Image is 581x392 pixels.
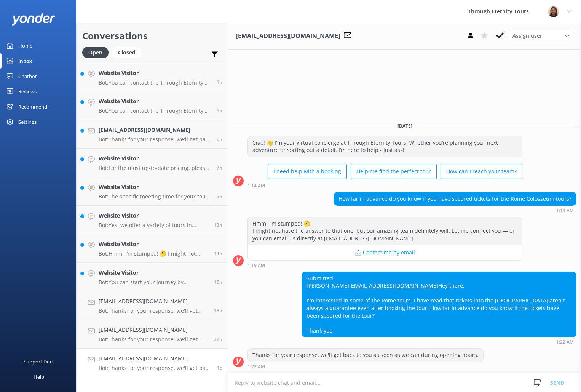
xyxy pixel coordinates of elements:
div: Aug 27 2025 01:19am (UTC +02:00) Europe/Amsterdam [247,262,522,268]
span: Aug 28 2025 10:21am (UTC +02:00) Europe/Amsterdam [217,79,222,85]
span: Aug 27 2025 05:33pm (UTC +02:00) Europe/Amsterdam [214,307,222,314]
a: Website VisitorBot:You can contact the Through Eternity Tours team at [PHONE_NUMBER] or [PHONE_NU... [77,63,228,91]
p: Bot: For the most up-to-date pricing, please check our website or give us a call at [PHONE_NUMBER]. [99,165,211,171]
span: Aug 27 2025 01:22am (UTC +02:00) Europe/Amsterdam [217,365,222,371]
span: Aug 27 2025 10:26pm (UTC +02:00) Europe/Amsterdam [214,222,222,228]
div: Recommend [18,99,47,114]
span: Aug 28 2025 06:30am (UTC +02:00) Europe/Amsterdam [217,107,222,114]
h3: [EMAIL_ADDRESS][DOMAIN_NAME] [236,31,340,41]
div: Aug 27 2025 01:14am (UTC +02:00) Europe/Amsterdam [247,183,522,188]
div: Home [18,38,32,53]
p: Bot: The specific meeting time for your tour guide will be included in your confirmation email on... [99,193,211,200]
strong: 1:19 AM [556,208,574,213]
img: yonder-white-logo.png [11,13,55,26]
img: 725-1755267273.png [548,6,559,17]
div: Ciao! 👋 I'm your virtual concierge at Through Eternity Tours. Whether you’re planning your next a... [248,136,522,157]
div: Chatbot [18,69,37,84]
h4: Website Visitor [99,69,211,77]
div: Submitted: [PERSON_NAME] Hey there, I'm interested in some of the Rome tours. I have read that ti... [302,272,576,337]
a: Website VisitorBot:You can start your journey by browsing our tours in [GEOGRAPHIC_DATA], the [GE... [77,263,228,291]
div: Support Docs [24,354,54,369]
p: Bot: Thanks for your response, we'll get back to you as soon as we can during opening hours. [99,307,208,314]
span: Aug 28 2025 04:20am (UTC +02:00) Europe/Amsterdam [217,165,222,171]
div: Help [34,369,44,384]
div: Aug 27 2025 01:19am (UTC +02:00) Europe/Amsterdam [334,208,576,213]
a: Website VisitorBot:Hmm, I’m stumped! 🤔 I might not have the answer to that one, but our amazing t... [77,234,228,263]
div: Assign User [509,30,573,42]
div: Closed [112,47,141,58]
span: Aug 28 2025 05:18am (UTC +02:00) Europe/Amsterdam [217,136,222,142]
div: Inbox [18,53,32,69]
p: Bot: Thanks for your response, we'll get back to you as soon as we can during opening hours. [99,136,211,143]
a: Website VisitorBot:Yes, we offer a variety of tours in [GEOGRAPHIC_DATA]. You might be interested... [77,206,228,234]
h4: [EMAIL_ADDRESS][DOMAIN_NAME] [99,297,208,306]
button: I need help with a booking [268,164,347,179]
strong: 1:22 AM [247,365,265,369]
span: Aug 27 2025 01:28pm (UTC +02:00) Europe/Amsterdam [214,336,222,342]
a: [EMAIL_ADDRESS][DOMAIN_NAME]Bot:Thanks for your response, we'll get back to you as soon as we can... [77,291,228,320]
strong: 1:22 AM [556,340,574,344]
button: 📩 Contact me by email [248,245,522,260]
div: Thanks for your response, we'll get back to you as soon as we can during opening hours. [248,349,483,362]
span: Aug 27 2025 08:23pm (UTC +02:00) Europe/Amsterdam [214,279,222,285]
strong: 1:14 AM [247,184,265,188]
p: Bot: Thanks for your response, we'll get back to you as soon as we can during opening hours. [99,365,211,371]
p: Bot: You can start your journey by browsing our tours in [GEOGRAPHIC_DATA], the [GEOGRAPHIC_DATA]... [99,279,208,286]
a: [EMAIL_ADDRESS][DOMAIN_NAME]Bot:Thanks for your response, we'll get back to you as soon as we can... [77,320,228,349]
strong: 1:19 AM [247,263,265,268]
h4: [EMAIL_ADDRESS][DOMAIN_NAME] [99,354,211,363]
h4: [EMAIL_ADDRESS][DOMAIN_NAME] [99,126,211,134]
a: [EMAIL_ADDRESS][DOMAIN_NAME]Bot:Thanks for your response, we'll get back to you as soon as we can... [77,349,228,377]
h4: Website Visitor [99,154,211,163]
h4: Website Visitor [99,240,208,248]
div: Reviews [18,84,37,99]
div: Hmm, I’m stumped! 🤔 I might not have the answer to that one, but our amazing team definitely will... [248,217,522,245]
a: Website VisitorBot:You can contact the Through Eternity Tours team at [PHONE_NUMBER] or [PHONE_NU... [77,91,228,120]
a: Open [82,48,112,56]
a: Website VisitorBot:For the most up-to-date pricing, please check our website or give us a call at... [77,149,228,177]
div: Aug 27 2025 01:22am (UTC +02:00) Europe/Amsterdam [302,339,576,344]
h4: Website Visitor [99,97,211,106]
span: [DATE] [393,123,417,129]
span: Aug 28 2025 02:47am (UTC +02:00) Europe/Amsterdam [217,193,222,200]
button: How can I reach your team? [441,164,522,179]
div: How far in advance do you know if you have secured tickets for the Rome Colosseum tours? [334,192,576,205]
p: Bot: Thanks for your response, we'll get back to you as soon as we can during opening hours. [99,336,208,343]
div: Settings [18,114,37,130]
p: Bot: Yes, we offer a variety of tours in [GEOGRAPHIC_DATA]. You might be interested in our Cruise... [99,222,208,229]
h4: Website Visitor [99,211,208,220]
h4: Website Visitor [99,183,211,191]
h2: Conversations [82,29,222,43]
div: Open [82,47,109,58]
p: Bot: You can contact the Through Eternity Tours team at [PHONE_NUMBER] or [PHONE_NUMBER]. You can... [99,107,211,114]
span: Assign user [512,32,542,40]
a: Website VisitorBot:The specific meeting time for your tour guide will be included in your confirm... [77,177,228,206]
a: Closed [112,48,145,56]
a: [EMAIL_ADDRESS][DOMAIN_NAME]Bot:Thanks for your response, we'll get back to you as soon as we can... [77,120,228,149]
h4: [EMAIL_ADDRESS][DOMAIN_NAME] [99,326,208,334]
button: Help me find the perfect tour [351,164,437,179]
a: [EMAIL_ADDRESS][DOMAIN_NAME] [349,282,438,289]
div: Aug 27 2025 01:22am (UTC +02:00) Europe/Amsterdam [247,364,484,369]
p: Bot: You can contact the Through Eternity Tours team at [PHONE_NUMBER] or [PHONE_NUMBER]. You can... [99,79,211,86]
span: Aug 27 2025 09:08pm (UTC +02:00) Europe/Amsterdam [214,250,222,257]
p: Bot: Hmm, I’m stumped! 🤔 I might not have the answer to that one, but our amazing team definitely... [99,250,208,257]
h4: Website Visitor [99,269,208,277]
